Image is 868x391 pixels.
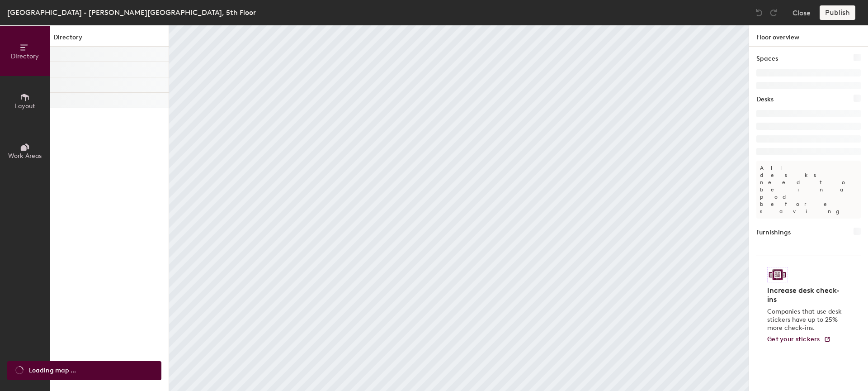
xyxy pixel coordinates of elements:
h1: Desks [756,95,774,105]
canvas: Map [169,25,749,391]
span: Loading map ... [29,366,76,376]
span: Directory [11,52,39,60]
button: Close [793,5,811,20]
h1: Furnishings [756,228,791,238]
div: [GEOGRAPHIC_DATA] - [PERSON_NAME][GEOGRAPHIC_DATA], 5th Floor [7,7,256,18]
h1: Floor overview [749,25,868,47]
img: Sticker logo [767,267,788,282]
span: Layout [15,102,35,110]
img: Redo [769,8,778,17]
img: Undo [755,8,764,17]
h1: Spaces [756,54,778,64]
p: All desks need to be in a pod before saving [756,161,861,219]
span: Work Areas [8,152,42,160]
h4: Increase desk check-ins [767,286,844,304]
a: Get your stickers [767,336,831,343]
span: Get your stickers [767,335,820,343]
p: Companies that use desk stickers have up to 25% more check-ins. [767,308,844,332]
h1: Directory [50,33,169,47]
